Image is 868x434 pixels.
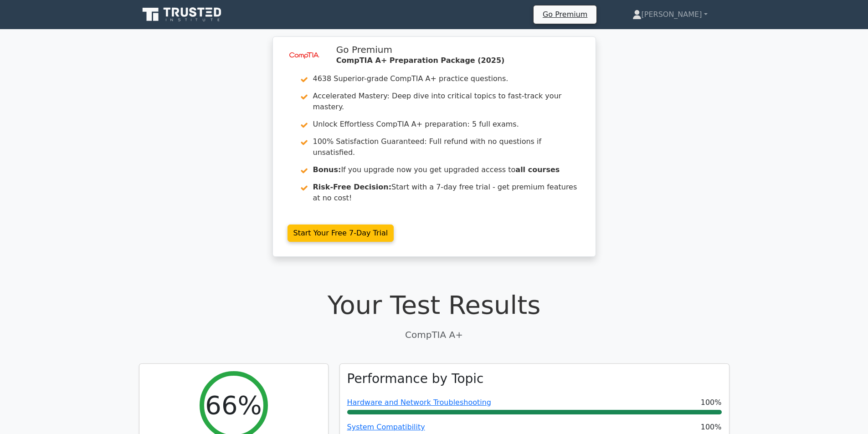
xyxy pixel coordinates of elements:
[205,390,262,420] h2: 66%
[347,423,425,431] a: System Compatibility
[537,8,593,20] a: Go Premium
[288,225,394,242] a: Start Your Free 7-Day Trial
[701,422,722,433] span: 100%
[139,328,729,342] p: CompTIA A+
[701,397,722,408] span: 100%
[139,290,729,320] h1: Your Test Results
[611,5,729,24] a: [PERSON_NAME]
[347,398,492,407] a: Hardware and Network Troubleshooting
[347,371,484,387] h3: Performance by Topic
